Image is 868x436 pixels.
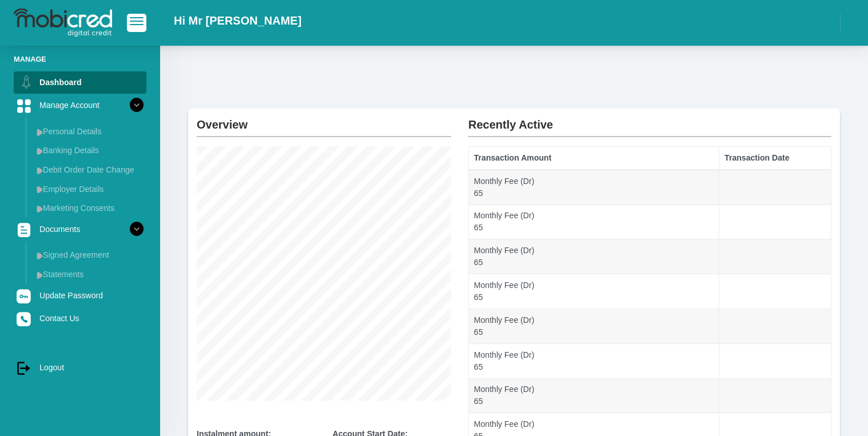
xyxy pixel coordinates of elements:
a: Employer Details [32,180,146,198]
img: menu arrow [37,167,43,174]
a: Manage Account [14,94,146,116]
td: Monthly Fee (Dr) 65 [469,274,719,309]
a: Contact Us [14,307,146,329]
img: menu arrow [37,271,43,279]
td: Monthly Fee (Dr) 65 [469,205,719,239]
a: Debit Order Date Change [32,161,146,179]
a: Banking Details [32,141,146,159]
img: menu arrow [37,186,43,193]
a: Logout [14,357,146,378]
th: Transaction Date [719,147,831,170]
td: Monthly Fee (Dr) 65 [469,343,719,378]
td: Monthly Fee (Dr) 65 [469,170,719,205]
a: Dashboard [14,71,146,93]
a: Personal Details [32,122,146,141]
a: Statements [32,265,146,283]
img: menu arrow [37,147,43,155]
h2: Overview [197,109,451,131]
td: Monthly Fee (Dr) 65 [469,309,719,343]
img: menu arrow [37,252,43,259]
td: Monthly Fee (Dr) 65 [469,378,719,413]
a: Signed Agreement [32,246,146,264]
a: Update Password [14,285,146,306]
img: logo-mobicred.svg [14,9,112,37]
h2: Hi Mr [PERSON_NAME] [174,14,301,27]
td: Monthly Fee (Dr) 65 [469,239,719,274]
img: menu arrow [37,205,43,213]
img: menu arrow [37,129,43,136]
h2: Recently Active [468,109,831,131]
th: Transaction Amount [469,147,719,170]
a: Documents [14,218,146,240]
li: Manage [14,54,146,65]
a: Marketing Consents [32,199,146,217]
